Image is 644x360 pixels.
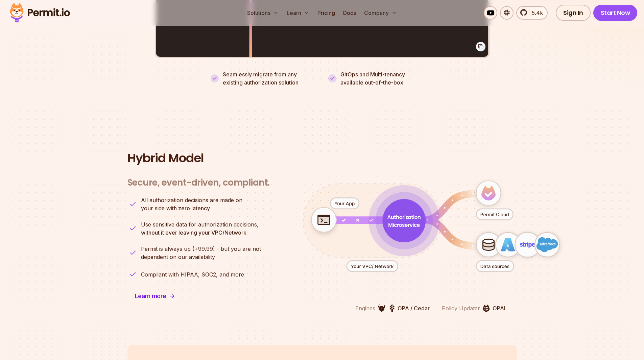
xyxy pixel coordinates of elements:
[340,70,405,87] p: GitOps and Multi-tenancy available out-of-the-box
[141,270,244,279] p: Compliant with HIPAA, SOC2, and more
[593,5,638,21] a: Start Now
[315,6,338,20] a: Pricing
[127,288,183,304] a: Learn more
[141,245,261,253] span: Permit is always up (+99.99) - but you are not
[127,177,270,188] h3: Secure, event-driven, compliant.
[442,304,480,312] p: Policy Updater
[141,220,259,229] span: Use sensitive data for authorization decisions,
[284,6,312,20] button: Learn
[516,6,548,20] a: 5.4k
[135,291,166,301] span: Learn more
[166,205,210,212] strong: with zero latency
[398,304,430,312] p: OPA / Cedar
[361,6,400,20] button: Company
[244,6,281,20] button: Solutions
[127,151,517,165] h2: Hybrid Model
[223,70,316,87] p: Seamlessly migrate from any existing authorization solution
[141,196,242,212] p: your side
[355,304,375,312] p: Engines
[493,304,507,312] p: OPAL
[528,9,543,17] span: 5.4k
[340,6,359,20] a: Docs
[141,229,246,236] strong: without it ever leaving your VPC/Network
[141,196,242,204] span: All authorization decisions are made on
[7,1,73,24] img: Permit logo
[141,245,261,261] p: dependent on our availability
[282,161,581,292] div: animation
[556,5,591,21] a: Sign In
